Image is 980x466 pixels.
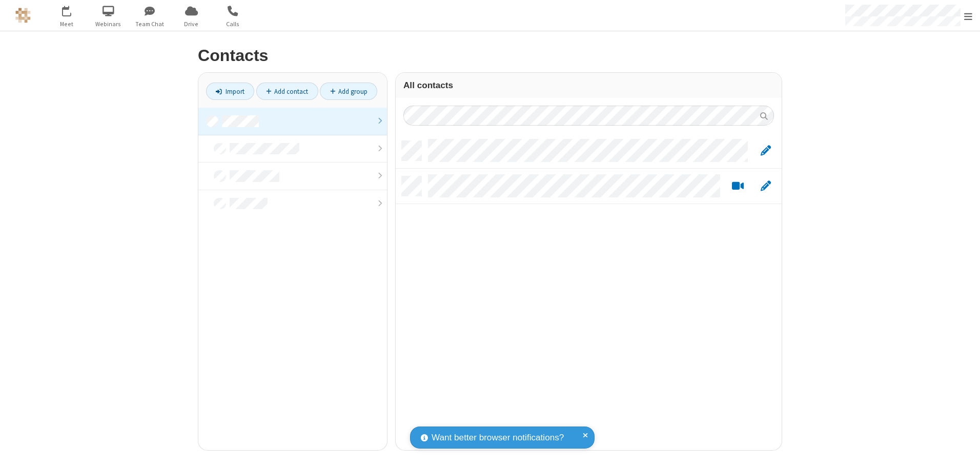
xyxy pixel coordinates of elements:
div: grid [396,133,782,450]
a: Add group [320,83,377,100]
button: Edit [756,180,775,193]
div: 4 [69,6,76,13]
a: Add contact [256,83,318,100]
button: Start a video meeting [728,180,748,193]
a: Import [206,83,254,100]
button: Edit [756,145,775,157]
span: Webinars [89,19,128,29]
span: Team Chat [131,19,169,29]
h2: Contacts [198,47,782,65]
img: QA Selenium DO NOT DELETE OR CHANGE [15,8,31,23]
span: Meet [48,19,86,29]
span: Calls [214,19,252,29]
span: Want better browser notifications? [432,431,564,444]
h3: All contacts [403,80,774,90]
span: Drive [172,19,211,29]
